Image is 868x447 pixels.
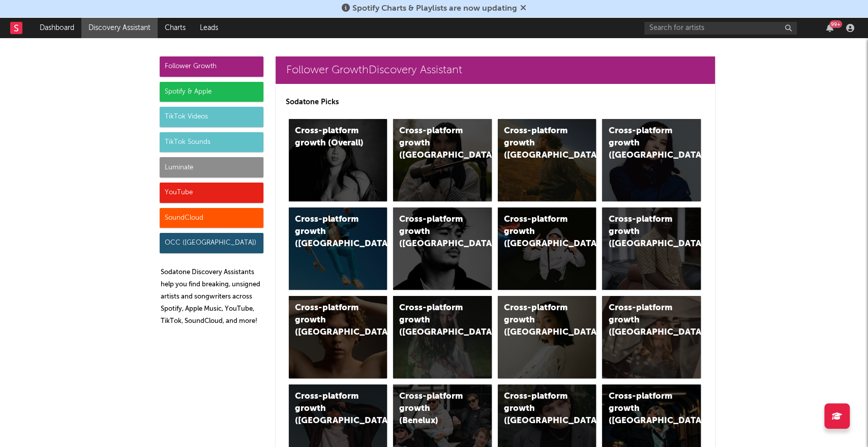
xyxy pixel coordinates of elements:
button: 99+ [826,24,833,32]
a: Follower GrowthDiscovery Assistant [276,56,715,84]
div: TikTok Sounds [160,132,263,153]
div: Cross-platform growth ([GEOGRAPHIC_DATA]) [399,302,468,339]
p: Sodatone Picks [286,96,705,108]
a: Charts [158,18,193,38]
a: Cross-platform growth ([GEOGRAPHIC_DATA]) [602,119,701,201]
a: Cross-platform growth ([GEOGRAPHIC_DATA]) [393,296,492,378]
span: Spotify Charts & Playlists are now updating [352,5,517,13]
a: Cross-platform growth ([GEOGRAPHIC_DATA]) [602,207,701,290]
div: YouTube [160,183,263,203]
a: Cross-platform growth ([GEOGRAPHIC_DATA]) [289,296,387,378]
a: Cross-platform growth (Overall) [289,119,387,201]
div: Cross-platform growth ([GEOGRAPHIC_DATA]) [399,125,468,162]
a: Cross-platform growth ([GEOGRAPHIC_DATA]) [393,119,492,201]
div: Cross-platform growth ([GEOGRAPHIC_DATA]) [295,391,364,427]
div: 99 + [829,20,842,28]
a: Leads [193,18,225,38]
div: Cross-platform growth ([GEOGRAPHIC_DATA]) [504,125,573,162]
input: Search for artists [644,22,797,35]
div: SoundCloud [160,208,263,228]
a: Cross-platform growth ([GEOGRAPHIC_DATA]) [289,207,387,290]
div: Cross-platform growth ([GEOGRAPHIC_DATA]) [504,391,573,427]
a: Cross-platform growth ([GEOGRAPHIC_DATA]/GSA) [498,207,596,290]
a: Cross-platform growth ([GEOGRAPHIC_DATA]) [498,119,596,201]
div: Cross-platform growth ([GEOGRAPHIC_DATA]) [608,391,677,427]
div: Cross-platform growth ([GEOGRAPHIC_DATA]) [608,302,677,339]
a: Cross-platform growth ([GEOGRAPHIC_DATA]) [393,207,492,290]
div: Cross-platform growth ([GEOGRAPHIC_DATA]) [295,214,364,250]
div: Cross-platform growth ([GEOGRAPHIC_DATA]) [608,125,677,162]
div: Spotify & Apple [160,82,263,102]
div: Luminate [160,157,263,177]
a: Dashboard [33,18,81,38]
div: OCC ([GEOGRAPHIC_DATA]) [160,233,263,253]
a: Cross-platform growth ([GEOGRAPHIC_DATA]) [602,296,701,378]
div: Cross-platform growth ([GEOGRAPHIC_DATA]) [399,214,468,250]
a: Discovery Assistant [81,18,158,38]
div: Cross-platform growth ([GEOGRAPHIC_DATA]) [608,214,677,250]
a: Cross-platform growth ([GEOGRAPHIC_DATA]) [498,296,596,378]
div: Cross-platform growth ([GEOGRAPHIC_DATA]/GSA) [504,214,573,250]
div: Cross-platform growth (Benelux) [399,391,468,427]
div: Follower Growth [160,56,263,77]
div: Cross-platform growth (Overall) [295,125,364,150]
div: Cross-platform growth ([GEOGRAPHIC_DATA]) [295,302,364,339]
div: Cross-platform growth ([GEOGRAPHIC_DATA]) [504,302,573,339]
span: Dismiss [520,5,526,13]
p: Sodatone Discovery Assistants help you find breaking, unsigned artists and songwriters across Spo... [161,266,263,327]
div: TikTok Videos [160,107,263,127]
